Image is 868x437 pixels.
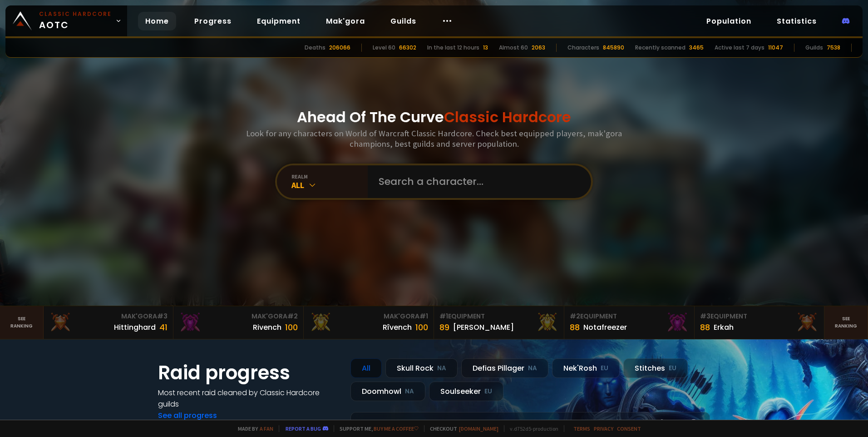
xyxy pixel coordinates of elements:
[700,312,819,321] div: Equipment
[373,44,395,52] div: Level 60
[297,106,571,128] h1: Ahead Of The Curve
[187,12,239,30] a: Progress
[173,306,304,339] a: Mak'Gora#2Rivench100
[158,387,340,410] h4: Most recent raid cleaned by Classic Hardcore guilds
[583,322,627,333] div: Notafreezer
[405,387,414,396] small: NA
[601,364,608,373] small: EU
[157,312,168,321] span: # 3
[159,321,168,333] div: 41
[179,312,298,321] div: Mak'Gora
[439,312,558,321] div: Equipment
[573,425,590,432] a: Terms
[594,425,613,432] a: Privacy
[39,10,112,32] span: AOTC
[285,321,298,333] div: 100
[385,358,458,378] div: Skull Rock
[250,12,308,30] a: Equipment
[350,382,425,401] div: Doomhowl
[39,10,112,18] small: Classic Hardcore
[114,322,156,333] div: Hittinghard
[499,44,528,52] div: Almost 60
[827,44,840,52] div: 7538
[434,306,564,339] a: #1Equipment89[PERSON_NAME]
[504,425,558,432] span: v. d752d5 - production
[567,44,599,52] div: Characters
[824,306,868,339] a: Seeranking
[700,321,710,333] div: 88
[623,358,688,378] div: Stitches
[291,180,368,190] div: All
[453,322,514,333] div: [PERSON_NAME]
[617,425,641,432] a: Consent
[287,312,298,321] span: # 2
[304,306,434,339] a: Mak'Gora#1Rîvench100
[158,410,217,421] a: See all progress
[570,321,580,333] div: 88
[699,12,759,30] a: Population
[291,173,368,180] div: realm
[260,425,273,432] a: a fan
[383,322,412,333] div: Rîvench
[483,44,488,52] div: 13
[319,12,372,30] a: Mak'gora
[689,44,704,52] div: 3465
[158,358,340,387] h1: Raid progress
[399,44,416,52] div: 66302
[603,44,624,52] div: 845890
[439,321,449,333] div: 89
[552,358,620,378] div: Nek'Rosh
[459,425,498,432] a: [DOMAIN_NAME]
[532,44,545,52] div: 2063
[373,165,580,198] input: Search a character...
[484,387,492,396] small: EU
[715,44,764,52] div: Active last 7 days
[286,425,321,432] a: Report a bug
[5,5,127,36] a: Classic HardcoreAOTC
[570,312,689,321] div: Equipment
[374,425,419,432] a: Buy me a coffee
[232,425,273,432] span: Made by
[768,44,783,52] div: 11047
[350,358,382,378] div: All
[44,306,174,339] a: Mak'Gora#3Hittinghard41
[138,12,176,30] a: Home
[528,364,537,373] small: NA
[439,312,448,321] span: # 1
[564,306,695,339] a: #2Equipment88Notafreezer
[305,44,325,52] div: Deaths
[309,312,428,321] div: Mak'Gora
[714,322,734,333] div: Erkah
[424,425,498,432] span: Checkout
[350,412,710,436] a: a month agozgpetri on godDefias Pillager8 /90
[444,107,571,127] span: Classic Hardcore
[429,382,503,401] div: Soulseeker
[242,128,626,149] h3: Look for any characters on World of Warcraft Classic Hardcore. Check best equipped players, mak'g...
[49,312,168,321] div: Mak'Gora
[334,425,419,432] span: Support me,
[461,358,548,378] div: Defias Pillager
[805,44,823,52] div: Guilds
[570,312,580,321] span: # 2
[769,12,824,30] a: Statistics
[329,44,350,52] div: 206066
[415,321,428,333] div: 100
[669,364,676,373] small: EU
[635,44,686,52] div: Recently scanned
[437,364,446,373] small: NA
[695,306,825,339] a: #3Equipment88Erkah
[419,312,428,321] span: # 1
[427,44,479,52] div: In the last 12 hours
[700,312,710,321] span: # 3
[383,12,424,30] a: Guilds
[253,322,281,333] div: Rivench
